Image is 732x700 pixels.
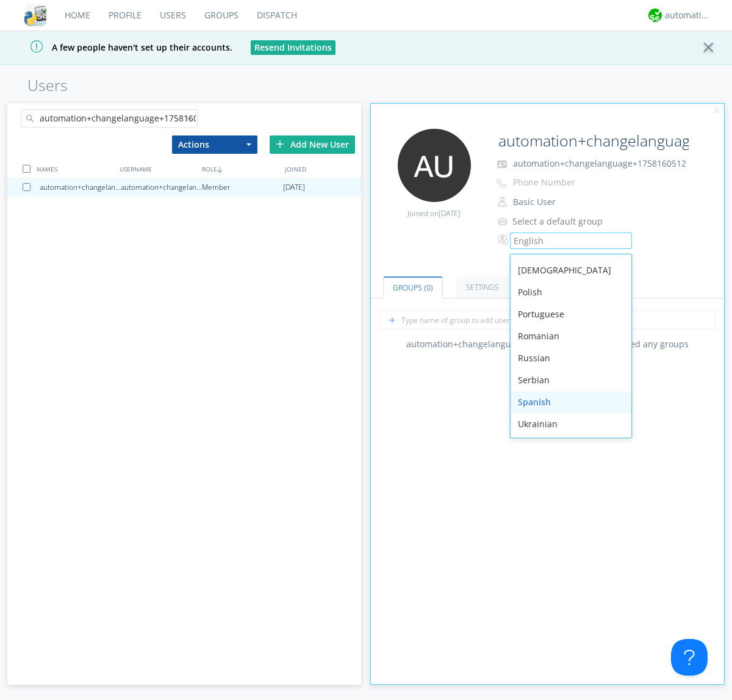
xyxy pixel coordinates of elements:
div: Member [202,178,283,197]
span: [DATE] [283,178,305,197]
span: [DATE] [439,208,461,218]
input: Type name of group to add user to [379,311,716,329]
a: automation+changelanguage+1758160512automation+changelanguage+1758160512Member[DATE] [7,178,361,197]
div: Spanish [511,391,631,413]
img: person-outline.svg [498,197,507,207]
img: 373638.png [398,129,471,202]
input: Name [493,129,691,153]
span: A few people haven't set up their accounts. [9,41,232,53]
button: Basic User [509,193,631,211]
div: Romanian [511,325,631,347]
div: automation+changelanguage+1758160512 has not joined any groups [371,338,725,350]
div: NAMES [34,160,116,178]
iframe: Toggle Customer Support [671,639,708,676]
div: automation+changelanguage+1758160512 [121,178,202,197]
div: automation+atlas [665,9,711,21]
a: Settings [456,276,509,298]
img: phone-outline.svg [497,178,506,188]
div: Polish [511,281,631,303]
div: USERNAME [117,160,199,178]
div: automation+changelanguage+1758160512 [40,178,121,197]
div: Add New User [270,135,355,154]
div: Serbian [511,369,631,391]
img: In groups with Translation enabled, this user's messages will be automatically translated to and ... [498,233,510,247]
div: Select a default group [512,215,614,228]
span: automation+changelanguage+1758160512 [513,157,686,169]
img: cddb5a64eb264b2086981ab96f4c1ba7 [24,4,46,26]
div: ROLE [199,160,281,178]
img: plus.svg [276,140,284,148]
button: Resend Invitations [251,40,335,55]
img: d2d01cd9b4174d08988066c6d424eccd [648,9,662,22]
input: Search users [21,109,198,128]
div: Ukrainian [511,413,631,435]
button: Actions [172,135,257,154]
div: Portuguese [511,303,631,325]
span: Joined on [407,208,461,218]
div: JOINED [282,160,364,178]
img: icon-alert-users-thin-outline.svg [498,213,509,229]
div: English [514,235,614,247]
a: Groups (0) [383,276,443,298]
img: cancel.svg [712,107,721,115]
div: Russian [511,347,631,369]
div: [DEMOGRAPHIC_DATA] [511,259,631,281]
